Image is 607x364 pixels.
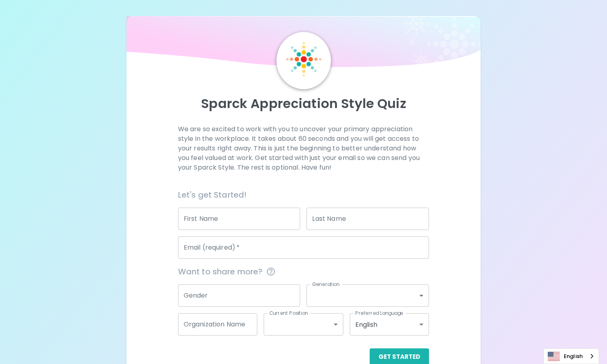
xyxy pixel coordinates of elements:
span: Want to share more? [178,265,429,278]
aside: Language selected: English [543,348,599,364]
div: Language [543,348,599,364]
div: English [350,313,429,336]
label: Preferred Language [355,310,403,316]
label: Current Position [269,310,308,316]
p: We are so excited to work with you to uncover your primary appreciation style in the workplace. I... [178,124,429,172]
h6: Let's get Started! [178,188,429,201]
img: wave [126,16,481,72]
a: English [544,349,599,364]
p: Sparck Appreciation Style Quiz [136,96,471,112]
svg: This information is completely confidential and only used for aggregated appreciation studies at ... [266,267,276,276]
img: Sparck Logo [286,42,321,77]
label: Generation [312,281,340,288]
